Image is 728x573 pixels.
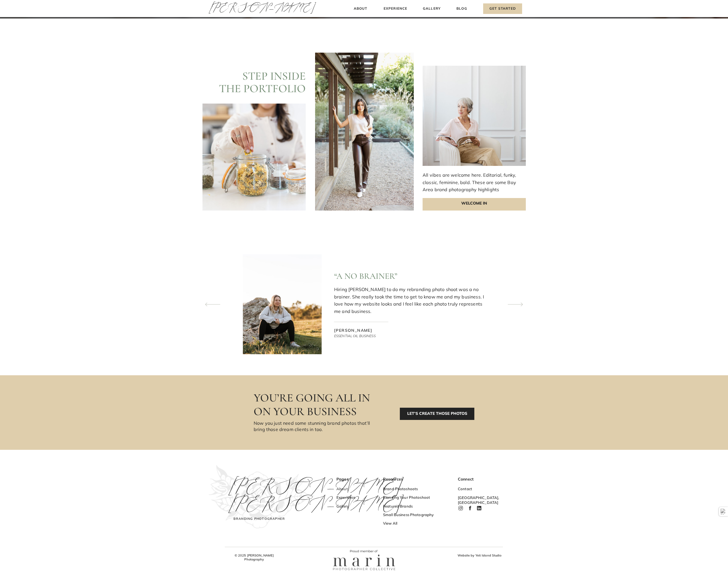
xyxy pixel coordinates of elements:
a: Planning Your Photoshoot [383,495,439,501]
a: Welcome In [423,198,526,211]
h3: Now you just need some stunning brand photos that’ll bring those dream clients in too. [254,420,371,434]
a: Small Business Photography [383,512,439,518]
h3: You’re going all in on your business [254,391,371,420]
h2: Step Inside THE PORtFOLIO [210,70,306,94]
a: Brand Photoshoots [383,487,439,492]
a: [PERSON_NAME][PERSON_NAME] [228,478,294,514]
h2: “a no brainer” [334,271,461,283]
a: Gallery [422,6,441,12]
a: Get Started [483,3,522,14]
h3: © 2025 [PERSON_NAME] Photography [225,553,284,559]
a: LET’S CREATE THOSE PHOTOS [400,408,474,420]
i: Essential Oil Business [334,334,376,338]
h3: [GEOGRAPHIC_DATA], [GEOGRAPHIC_DATA] [458,495,495,501]
h3: Branding Photographer [232,517,287,523]
a: Website by Yeti Island Studio [456,553,503,559]
h2: Hiring [PERSON_NAME] to do my rebranding photo shoot was a no brainer. She really took the time t... [334,286,485,316]
h3: [PERSON_NAME] [PERSON_NAME] [228,478,294,514]
h2: [PERSON_NAME] [334,328,419,333]
a: Blog [455,6,468,12]
p: All vibes are welcome here. Editorial, funky, classic, feminine, bold. These are some Bay Area br... [423,172,528,193]
a: About [352,6,369,12]
a: Contact [458,487,492,492]
a: View All [383,521,439,527]
a: Experience [383,6,408,12]
h3: Connect [458,477,492,483]
a: Featured Brands [383,504,439,510]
